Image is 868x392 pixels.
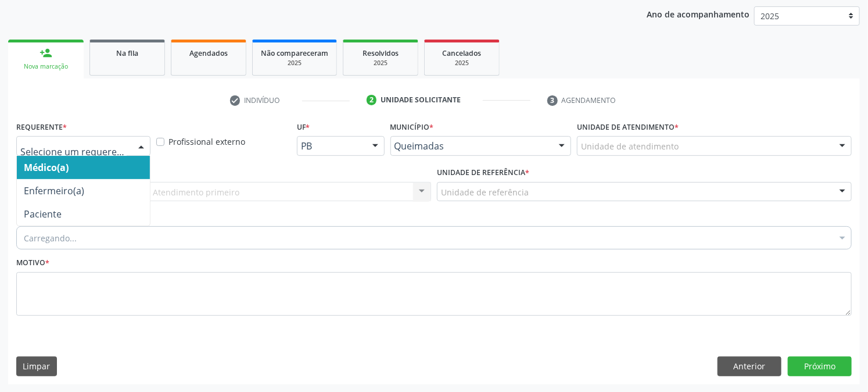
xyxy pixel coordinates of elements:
[24,232,77,244] span: Carregando...
[40,47,52,59] div: person_add
[261,59,328,67] div: 2025
[437,164,529,182] label: Unidade de referência
[351,59,410,67] div: 2025
[189,48,228,58] span: Agendados
[788,357,852,376] button: Próximo
[16,254,49,272] label: Motivo
[577,118,679,136] label: Unidade de atendimento
[363,48,399,58] span: Resolvidos
[24,184,84,197] span: Enfermeiro(a)
[390,118,434,136] label: Município
[297,118,310,136] label: UF
[394,140,548,152] span: Queimadas
[16,118,67,136] label: Requerente
[367,95,377,105] div: 2
[443,48,482,58] span: Cancelados
[168,136,245,148] label: Profissional externo
[20,140,127,163] input: Selecione um requerente
[647,6,750,21] p: Ano de acompanhamento
[441,186,529,198] span: Unidade de referência
[301,140,361,152] span: PB
[718,357,781,376] button: Anterior
[24,208,62,220] span: Paciente
[433,59,491,67] div: 2025
[261,48,328,58] span: Não compareceram
[16,62,76,71] div: Nova marcação
[24,161,69,174] span: Médico(a)
[581,140,679,152] span: Unidade de atendimento
[116,48,138,58] span: Na fila
[381,95,461,105] div: Unidade solicitante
